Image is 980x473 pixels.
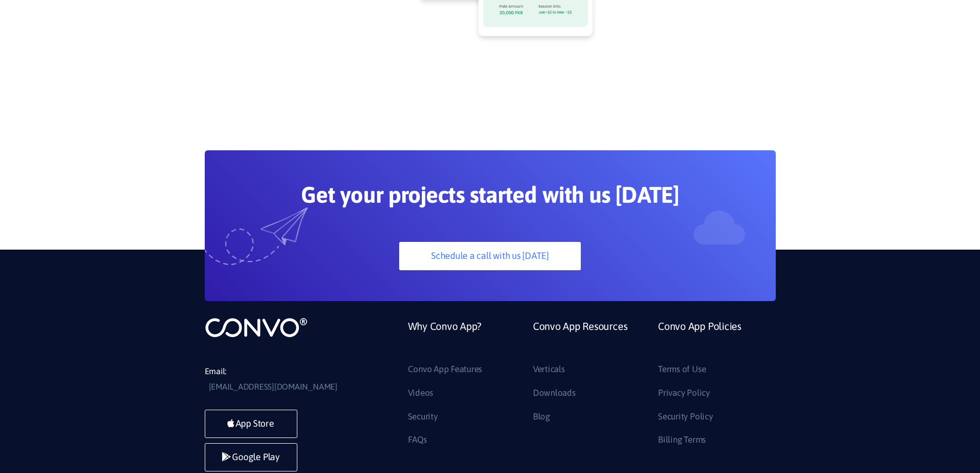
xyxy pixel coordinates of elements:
img: logo_not_found [205,317,308,338]
a: [EMAIL_ADDRESS][DOMAIN_NAME] [209,379,337,395]
a: Videos [408,385,434,401]
h2: Get your projects started with us [DATE] [254,181,727,216]
a: Security [408,409,438,425]
a: Convo App Policies [658,317,741,361]
a: Security Policy [658,409,712,425]
a: Terms of Use [658,361,706,378]
a: Downloads [533,385,576,401]
a: Google Play [205,443,297,471]
a: App Store [205,410,297,438]
a: Blog [533,409,550,425]
a: Convo App Resources [533,317,627,361]
a: FAQs [408,432,427,448]
a: Schedule a call with us [DATE] [399,242,581,270]
a: Privacy Policy [658,385,710,401]
li: Email: [205,364,359,395]
a: Why Convo App? [408,317,482,361]
a: Verticals [533,361,565,378]
a: Billing Terms [658,432,706,448]
a: Convo App Features [408,361,483,378]
div: Footer [400,317,776,456]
